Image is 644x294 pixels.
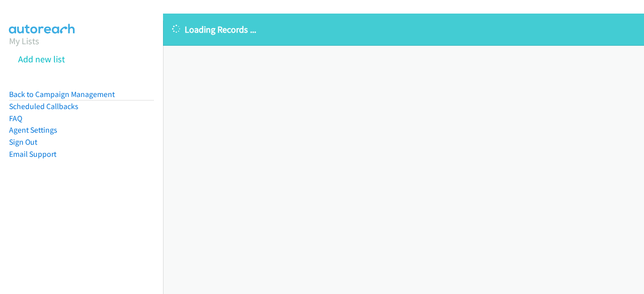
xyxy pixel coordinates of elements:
[9,114,22,123] a: FAQ
[9,102,78,111] a: Scheduled Callbacks
[9,137,37,147] a: Sign Out
[172,23,635,36] p: Loading Records ...
[18,53,65,65] a: Add new list
[9,89,115,99] a: Back to Campaign Management
[9,149,56,159] a: Email Support
[9,35,39,47] a: My Lists
[9,125,57,135] a: Agent Settings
